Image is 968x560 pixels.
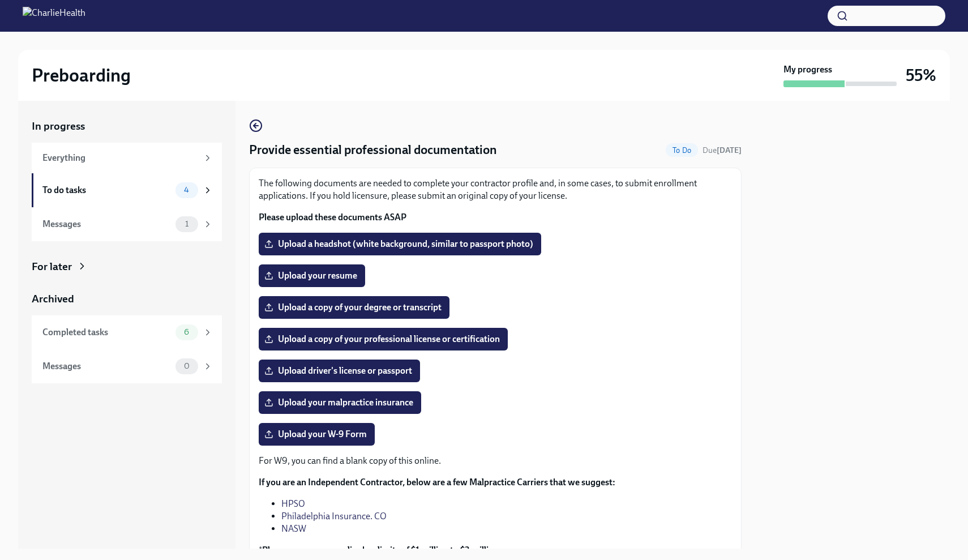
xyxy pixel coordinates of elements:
[281,511,387,521] a: Philadelphia Insurance. CO
[259,296,449,319] label: Upload a copy of your degree or transcript
[259,264,365,287] label: Upload your resume
[259,391,421,414] label: Upload your malpractice insurance
[42,326,171,339] div: Completed tasks
[177,186,196,194] span: 4
[281,498,305,509] a: HPSO
[259,328,508,350] label: Upload a copy of your professional license or certification
[267,397,413,408] span: Upload your malpractice insurance
[23,7,85,25] img: CharlieHealth
[32,173,222,207] a: To do tasks4
[259,177,732,202] p: The following documents are needed to complete your contractor profile and, in some cases, to sub...
[703,146,742,155] span: Due
[32,259,222,274] a: For later
[259,360,420,382] label: Upload driver's license or passport
[249,142,497,159] h4: Provide essential professional documentation
[666,146,698,155] span: To Do
[42,152,198,164] div: Everything
[32,259,72,274] div: For later
[42,360,171,373] div: Messages
[178,220,195,228] span: 1
[703,145,742,156] span: October 6th, 2025 08:00
[42,184,171,196] div: To do tasks
[32,349,222,383] a: Messages0
[32,292,222,306] a: Archived
[32,207,222,241] a: Messages1
[267,429,367,440] span: Upload your W-9 Form
[32,119,222,134] a: In progress
[259,233,541,255] label: Upload a headshot (white background, similar to passport photo)
[267,270,357,281] span: Upload your resume
[32,315,222,349] a: Completed tasks6
[259,212,406,223] strong: Please upload these documents ASAP
[42,218,171,230] div: Messages
[267,334,500,345] span: Upload a copy of your professional license or certification
[267,302,442,313] span: Upload a copy of your degree or transcript
[783,63,832,76] strong: My progress
[259,477,615,488] strong: If you are an Independent Contractor, below are a few Malpractice Carriers that we suggest:
[267,238,533,250] span: Upload a headshot (white background, similar to passport photo)
[177,328,196,336] span: 6
[32,143,222,173] a: Everything
[906,65,936,86] h3: 55%
[259,455,732,467] p: For W9, you can find a blank copy of this online.
[267,365,412,377] span: Upload driver's license or passport
[177,362,196,370] span: 0
[717,146,742,155] strong: [DATE]
[32,64,131,87] h2: Preboarding
[259,423,375,446] label: Upload your W-9 Form
[281,523,306,534] a: NASW
[262,545,499,555] strong: Please ensure your policy has limits of $1 million to $3 million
